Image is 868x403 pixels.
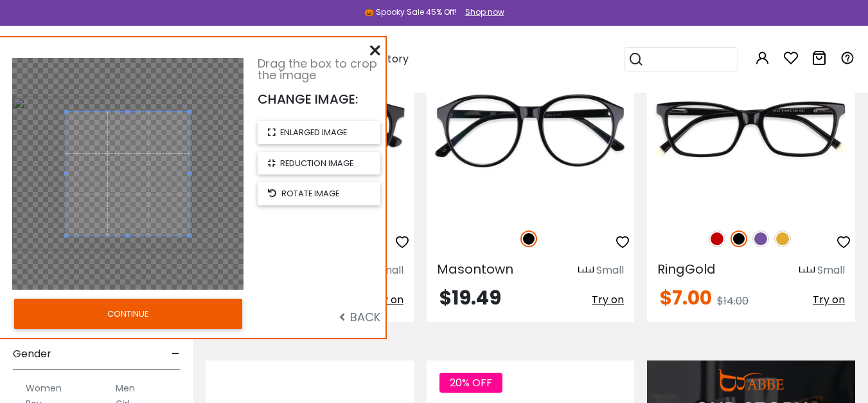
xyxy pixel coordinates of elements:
[459,6,504,17] a: Shop now
[280,126,347,138] span: enlarged image
[774,230,791,247] img: Yellow
[364,6,457,18] div: 🎃 Spooky Sale 45% Off!
[657,260,716,278] span: RingGold
[258,121,380,144] button: enlarged image
[817,263,845,278] div: Small
[14,299,242,328] button: CONTINUE
[437,260,513,278] span: Masontown
[520,230,537,247] img: Black
[731,230,747,247] img: Black
[172,339,180,370] span: -
[709,230,725,247] img: Red
[647,42,855,216] img: Black RingGold - Acetate ,Universal Bridge Fit
[799,266,815,276] img: size ruler
[339,309,380,325] span: BACK
[13,339,51,370] span: Gender
[813,288,845,312] button: Try on
[258,182,380,205] button: rotate image
[281,187,339,200] span: rotate image
[578,266,594,276] img: size ruler
[752,230,769,247] img: Purple
[371,292,403,307] span: Try on
[258,152,380,174] button: reduction image
[371,288,403,312] button: Try on
[813,292,845,307] span: Try on
[427,42,635,216] img: Black Masontown - Acetate ,Universal Bridge Fit
[26,380,62,396] label: Women
[592,292,624,307] span: Try on
[376,263,403,278] div: Small
[592,288,624,312] button: Try on
[258,91,380,107] div: CHANGE IMAGE:
[258,58,380,81] div: Drag the box to crop the image
[116,380,135,396] label: Men
[717,294,748,308] span: $14.00
[596,263,624,278] div: Small
[280,157,353,169] span: reduction image
[465,6,504,18] div: Shop now
[660,284,712,312] span: $7.00
[439,373,502,393] span: 20% OFF
[439,284,501,312] span: $19.49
